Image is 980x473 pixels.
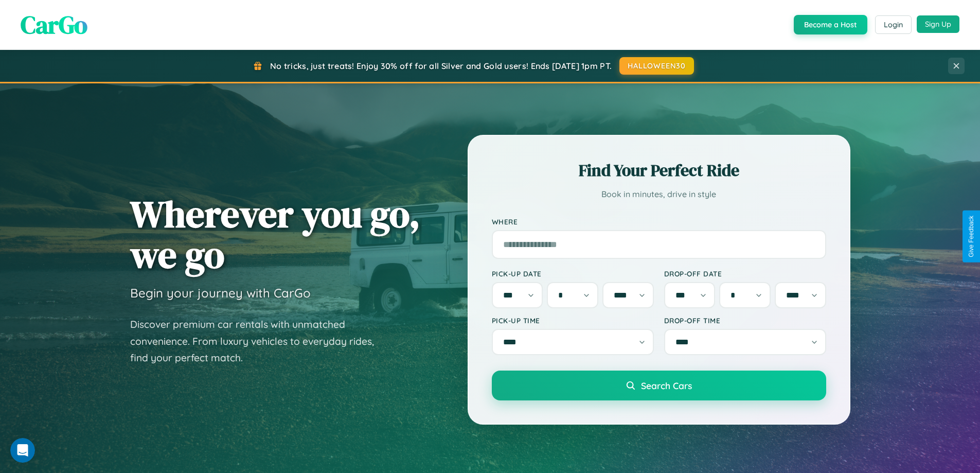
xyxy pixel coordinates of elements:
span: Search Cars [641,380,692,391]
button: HALLOWEEN30 [619,57,694,75]
div: Give Feedback [968,216,975,257]
span: CarGo [21,8,87,42]
iframe: Intercom live chat [10,438,35,463]
h1: Wherever you go, we go [130,194,420,275]
label: Pick-up Time [492,316,654,325]
label: Drop-off Time [664,316,826,325]
span: No tricks, just treats! Enjoy 30% off for all Silver and Gold users! Ends [DATE] 1pm PT. [270,61,612,71]
p: Book in minutes, drive in style [492,187,826,202]
button: Search Cars [492,371,826,400]
label: Drop-off Date [664,269,826,278]
label: Where [492,217,826,226]
h2: Find Your Perfect Ride [492,159,826,182]
button: Sign Up [917,15,959,33]
label: Pick-up Date [492,269,654,278]
p: Discover premium car rentals with unmatched convenience. From luxury vehicles to everyday rides, ... [130,316,387,366]
button: Login [875,15,912,34]
h3: Begin your journey with CarGo [130,285,311,301]
button: Become a Host [794,15,867,34]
